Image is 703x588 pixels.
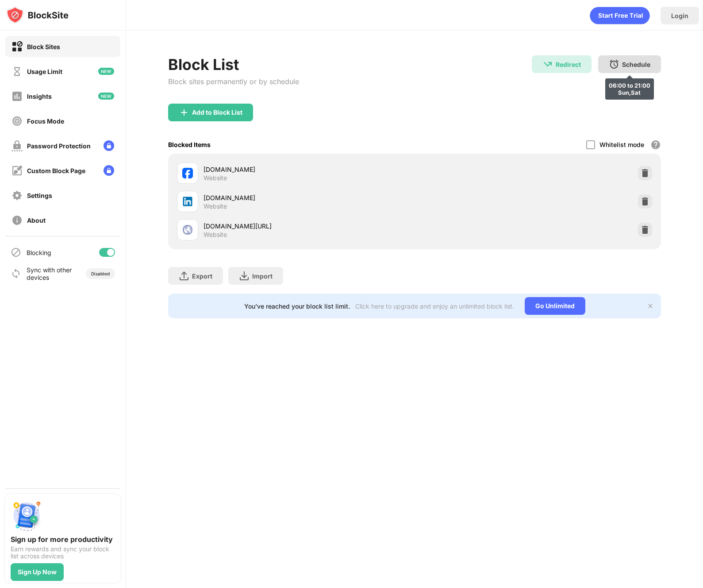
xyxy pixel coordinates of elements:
[590,7,650,24] div: animation
[27,142,91,150] div: Password Protection
[671,12,688,19] div: Login
[244,302,350,310] div: You’ve reached your block list limit.
[12,165,23,176] img: customize-block-page-off.svg
[204,174,227,182] div: Website
[11,545,115,560] div: Earn rewards and sync your block list across devices
[12,215,23,226] img: about-off.svg
[168,77,299,86] div: Block sites permanently or by schedule
[12,41,23,52] img: block-on.svg
[252,272,273,280] div: Import
[12,91,23,102] img: insights-off.svg
[27,117,64,125] div: Focus Mode
[204,231,227,239] div: Website
[6,6,69,24] img: logo-blocksite.svg
[98,93,114,100] img: new-icon.svg
[12,190,23,201] img: settings-off.svg
[204,193,415,202] div: [DOMAIN_NAME]
[27,93,52,100] div: Insights
[192,272,212,280] div: Export
[609,82,650,89] div: 06:00 to 21:00
[168,55,299,73] div: Block List
[182,224,193,235] img: favicons
[91,271,110,276] div: Disabled
[104,140,114,151] img: lock-menu.svg
[27,167,85,174] div: Custom Block Page
[12,116,23,127] img: focus-off.svg
[525,297,585,315] div: Go Unlimited
[622,61,650,68] div: Schedule
[182,196,193,207] img: favicons
[11,499,42,531] img: push-signup.svg
[204,165,415,174] div: [DOMAIN_NAME]
[98,68,114,75] img: new-icon.svg
[11,247,21,258] img: blocking-icon.svg
[27,68,62,75] div: Usage Limit
[556,61,581,68] div: Redirect
[27,266,72,281] div: Sync with other devices
[647,302,654,309] img: x-button.svg
[168,141,211,148] div: Blocked Items
[182,168,193,178] img: favicons
[27,249,51,256] div: Blocking
[27,192,52,199] div: Settings
[609,89,650,96] div: Sun,Sat
[12,66,23,77] img: time-usage-off.svg
[12,140,23,151] img: password-protection-off.svg
[27,217,46,224] div: About
[11,268,21,279] img: sync-icon.svg
[27,43,60,50] div: Block Sites
[599,141,644,148] div: Whitelist mode
[204,202,227,210] div: Website
[355,302,514,310] div: Click here to upgrade and enjoy an unlimited block list.
[11,535,115,544] div: Sign up for more productivity
[204,221,415,231] div: [DOMAIN_NAME][URL]
[104,165,114,176] img: lock-menu.svg
[18,569,57,576] div: Sign Up Now
[192,109,242,116] div: Add to Block List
